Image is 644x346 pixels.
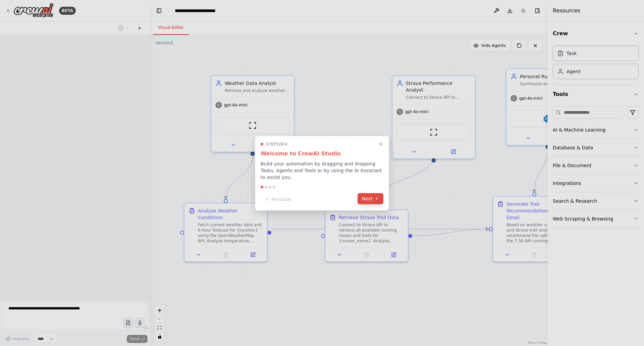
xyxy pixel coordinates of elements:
p: Build your automation by dragging and dropping Tasks, Agents and Tools or by using the AI Assista... [261,160,383,180]
h3: Welcome to CrewAI Studio [261,149,383,157]
button: Close walkthrough [377,140,385,148]
span: Step 1 of 4 [266,141,287,147]
button: Hide left sidebar [154,6,164,15]
button: Previous [261,194,295,205]
button: Next [358,193,383,204]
